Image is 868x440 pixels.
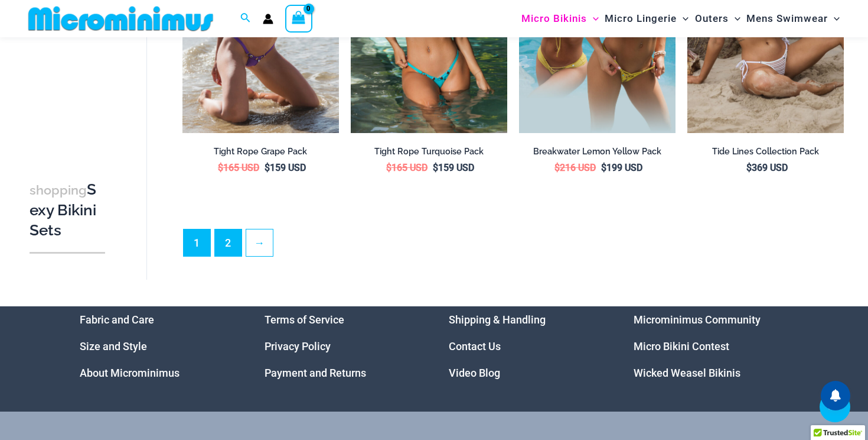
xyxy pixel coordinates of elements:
bdi: 165 USD [218,162,259,173]
a: Microminimus Community [634,313,761,326]
h2: Tight Rope Grape Pack [182,146,339,157]
span: $ [433,162,438,173]
a: Tight Rope Turquoise Pack [351,146,507,161]
span: Menu Toggle [729,4,740,34]
aside: Footer Widget 2 [265,306,420,386]
nav: Menu [265,306,420,386]
aside: Footer Widget 3 [449,306,604,386]
a: Micro BikinisMenu ToggleMenu Toggle [518,4,602,34]
a: Mens SwimwearMenu ToggleMenu Toggle [743,4,843,34]
a: Breakwater Lemon Yellow Pack [519,146,676,161]
img: MM SHOP LOGO FLAT [24,5,218,32]
a: Terms of Service [265,313,344,326]
span: $ [601,162,606,173]
a: Page 2 [215,229,242,256]
bdi: 165 USD [386,162,428,173]
a: Privacy Policy [265,340,331,352]
bdi: 199 USD [601,162,642,173]
a: Tide Lines Collection Pack [687,146,844,161]
h2: Breakwater Lemon Yellow Pack [519,146,676,157]
nav: Menu [634,306,789,386]
a: View Shopping Cart, empty [285,5,312,32]
a: Tight Rope Grape Pack [182,146,339,161]
span: Menu Toggle [828,4,840,34]
h2: Tight Rope Turquoise Pack [351,146,507,157]
bdi: 159 USD [265,162,306,173]
a: Shipping & Handling [449,313,546,326]
span: $ [265,162,270,173]
aside: Footer Widget 1 [80,306,235,386]
a: Size and Style [80,340,147,352]
a: Video Blog [449,367,500,379]
span: $ [554,162,560,173]
h3: Sexy Bikini Sets [30,180,105,240]
aside: Footer Widget 4 [634,306,789,386]
span: Menu Toggle [677,4,688,34]
span: Micro Lingerie [605,4,677,34]
nav: Menu [449,306,604,386]
h2: Tide Lines Collection Pack [687,146,844,157]
span: $ [746,162,752,173]
a: Micro LingerieMenu ToggleMenu Toggle [602,4,691,34]
a: Payment and Returns [265,367,366,379]
bdi: 159 USD [433,162,474,173]
span: Mens Swimwear [746,4,828,34]
a: → [246,229,273,256]
a: Micro Bikini Contest [634,340,729,352]
span: $ [218,162,223,173]
nav: Menu [80,306,235,386]
span: Outers [695,4,729,34]
a: Contact Us [449,340,501,352]
span: shopping [30,183,87,198]
span: Micro Bikinis [521,4,587,34]
a: OutersMenu ToggleMenu Toggle [692,4,743,34]
nav: Site Navigation [517,2,844,35]
span: Menu Toggle [587,4,599,34]
bdi: 369 USD [746,162,788,173]
a: About Microminimus [80,367,180,379]
a: Wicked Weasel Bikinis [634,367,740,379]
span: Page 1 [184,229,210,256]
bdi: 216 USD [554,162,596,173]
nav: Product Pagination [182,229,844,263]
a: Account icon link [263,14,273,24]
a: Search icon link [240,11,251,26]
a: Fabric and Care [80,313,154,326]
span: $ [386,162,391,173]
